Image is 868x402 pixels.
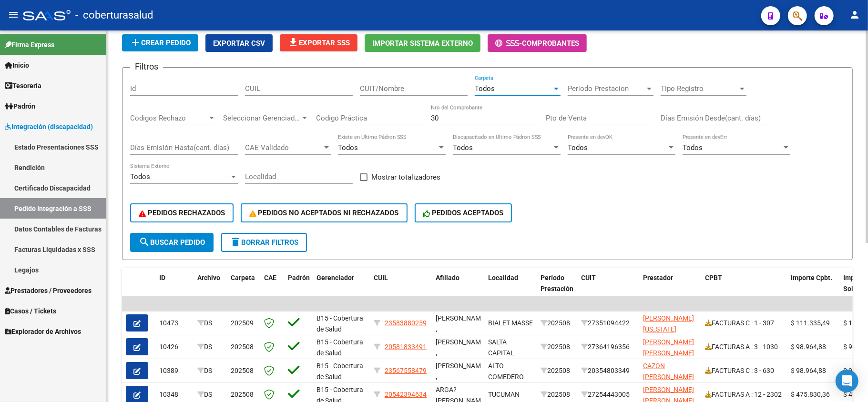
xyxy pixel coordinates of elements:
span: 20542394634 [385,391,427,398]
div: DS [197,342,223,352]
span: $ 475.830,36 [791,391,830,398]
datatable-header-cell: Carpeta [227,268,260,310]
button: Borrar Filtros [221,233,307,252]
span: Explorador de Archivos [5,326,81,337]
span: 202508 [231,367,254,374]
button: Importar Sistema Externo [365,34,480,52]
span: Mostrar totalizadores [371,171,440,183]
span: Integración (discapacidad) [5,121,93,132]
span: $ 111.335,49 [791,319,830,327]
span: - [495,39,522,48]
span: - coberturasalud [75,5,153,26]
datatable-header-cell: CAE [260,268,284,310]
span: [PERSON_NAME] , [436,314,487,333]
span: 23567558479 [385,367,427,374]
span: CAE [264,274,276,281]
span: 20581833491 [385,343,427,351]
span: [PERSON_NAME] , [436,338,487,357]
span: 202509 [231,319,254,327]
button: PEDIDOS RECHAZADOS [130,203,234,222]
span: Exportar SSS [287,39,350,47]
datatable-header-cell: Afiliado [432,268,484,310]
div: FACTURAS C : 3 - 630 [705,365,783,376]
span: Crear Pedido [130,39,191,47]
span: 23583880259 [385,319,427,327]
span: Firma Express [5,40,54,50]
span: Padrón [5,101,35,111]
h3: Filtros [130,60,163,73]
div: DS [197,318,223,329]
span: CAZON [PERSON_NAME] [643,362,694,381]
span: CAE Validado [245,143,322,152]
span: Todos [568,143,588,152]
div: FACTURAS A : 12 - 2302 [705,389,783,400]
span: PEDIDOS ACEPTADOS [423,209,504,217]
datatable-header-cell: CUIT [577,268,639,310]
span: 202508 [231,391,254,398]
span: Período Prestación [541,274,573,292]
datatable-header-cell: Localidad [484,268,537,310]
span: Todos [453,143,473,152]
span: Gerenciador [317,274,354,281]
span: CUIT [581,274,596,281]
div: 10389 [159,365,190,376]
span: $ 98.964,88 [791,343,826,351]
span: Prestador [643,274,673,281]
datatable-header-cell: Padrón [284,268,313,310]
span: Padrón [288,274,310,281]
span: PEDIDOS RECHAZADOS [139,209,225,217]
span: CPBT [705,274,722,281]
datatable-header-cell: ID [155,268,194,310]
mat-icon: add [130,37,141,48]
span: Todos [683,143,703,152]
span: ID [159,274,165,281]
span: Afiliado [436,274,460,281]
span: Seleccionar Gerenciador [223,114,300,122]
span: CUIL [374,274,388,281]
button: PEDIDOS NO ACEPTADOS NI RECHAZADOS [241,203,408,222]
datatable-header-cell: Período Prestación [537,268,577,310]
datatable-header-cell: CUIL [370,268,432,310]
span: TUCUMAN [488,391,520,398]
div: Open Intercom Messenger [836,370,858,392]
div: 202508 [541,342,573,352]
mat-icon: file_download [287,37,299,48]
span: [PERSON_NAME] [PERSON_NAME] [643,338,694,357]
mat-icon: menu [8,9,19,20]
span: Casos / Tickets [5,306,56,316]
span: SALTA CAPITAL [488,338,514,357]
mat-icon: person [849,9,860,20]
span: Carpeta [231,274,255,281]
div: 202508 [541,389,573,400]
datatable-header-cell: CPBT [701,268,787,310]
span: Archivo [197,274,220,281]
span: Importar Sistema Externo [372,39,473,48]
div: 27254443005 [581,389,635,400]
button: Crear Pedido [122,34,198,51]
div: 202508 [541,365,573,376]
span: Importe Cpbt. [791,274,832,281]
datatable-header-cell: Importe Cpbt. [787,268,839,310]
span: B15 - Cobertura de Salud [317,338,363,357]
span: PEDIDOS NO ACEPTADOS NI RECHAZADOS [249,209,399,217]
span: BIALET MASSE [488,319,533,327]
span: Codigos Rechazo [130,114,207,122]
datatable-header-cell: Gerenciador [313,268,370,310]
span: Buscar Pedido [139,238,205,247]
span: [PERSON_NAME][US_STATE] [643,314,694,333]
button: -Comprobantes [488,34,587,52]
div: 27364196356 [581,342,635,352]
div: 202508 [541,318,573,329]
button: PEDIDOS ACEPTADOS [415,203,512,222]
div: 10473 [159,318,190,329]
span: Exportar CSV [213,39,265,48]
span: B15 - Cobertura de Salud [317,362,363,381]
button: Exportar SSS [280,34,357,51]
span: 202508 [231,343,254,351]
datatable-header-cell: Archivo [194,268,227,310]
span: Tesorería [5,80,41,91]
div: 20354803349 [581,365,635,376]
mat-icon: delete [230,236,241,248]
div: FACTURAS C : 1 - 307 [705,318,783,329]
div: FACTURAS A : 3 - 1030 [705,342,783,352]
